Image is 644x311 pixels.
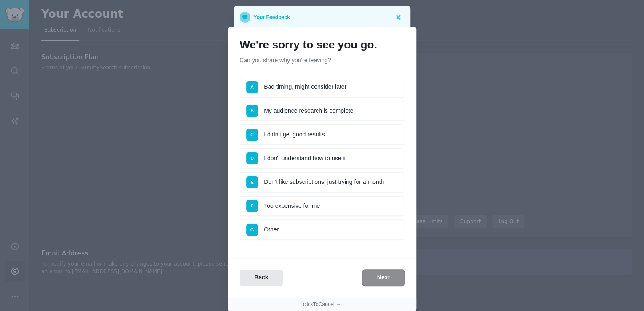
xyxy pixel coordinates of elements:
[240,38,404,52] h1: We're sorry to see you go.
[250,180,253,185] span: E
[250,85,254,90] span: A
[250,227,254,232] span: G
[303,301,341,308] button: clickToCancel →
[253,12,290,23] p: Your Feedback
[251,203,253,208] span: F
[250,132,254,137] span: C
[240,270,283,286] button: Back
[240,56,404,65] p: Can you share why you're leaving?
[250,108,254,113] span: B
[250,156,254,161] span: D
